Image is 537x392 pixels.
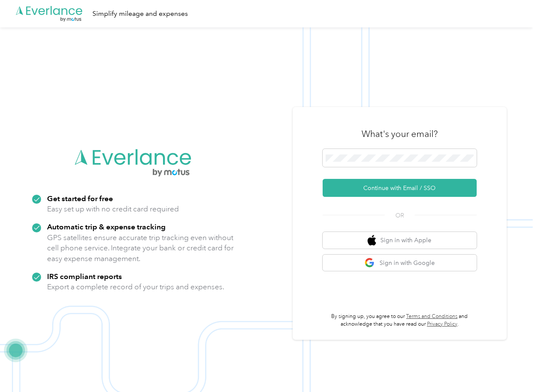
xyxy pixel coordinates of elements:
[323,255,477,271] button: google logoSign in with Google
[365,258,375,268] img: google logo
[368,235,376,246] img: apple logo
[47,272,122,281] strong: IRS compliant reports
[362,128,438,140] h3: What's your email?
[323,179,477,197] button: Continue with Email / SSO
[47,222,166,231] strong: Automatic trip & expense tracking
[489,344,537,392] iframe: Everlance-gr Chat Button Frame
[406,313,457,320] a: Terms and Conditions
[427,321,457,327] a: Privacy Policy
[323,232,477,249] button: apple logoSign in with Apple
[47,232,234,264] p: GPS satellites ensure accurate trip tracking even without cell phone service. Integrate your bank...
[47,204,179,214] p: Easy set up with no credit card required
[92,9,188,19] div: Simplify mileage and expenses
[47,282,224,292] p: Export a complete record of your trips and expenses.
[385,211,415,220] span: OR
[47,194,113,203] strong: Get started for free
[323,313,477,328] p: By signing up, you agree to our and acknowledge that you have read our .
